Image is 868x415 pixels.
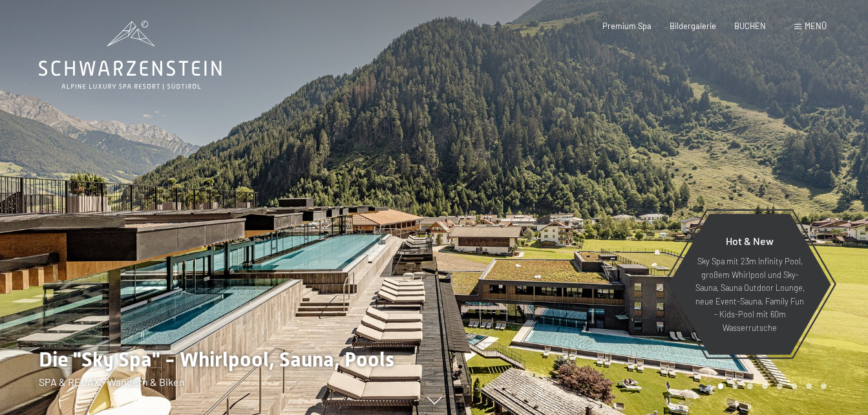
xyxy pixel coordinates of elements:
div: Carousel Page 7 [806,383,812,389]
div: Carousel Page 3 [747,383,753,389]
div: Carousel Page 1 (Current Slide) [718,383,724,389]
span: Hot & New [726,235,774,247]
p: Sky Spa mit 23m Infinity Pool, großem Whirlpool und Sky-Sauna, Sauna Outdoor Lounge, neue Event-S... [693,255,806,334]
a: Hot & New Sky Spa mit 23m Infinity Pool, großem Whirlpool und Sky-Sauna, Sauna Outdoor Lounge, ne... [668,213,832,356]
div: Carousel Page 2 [732,383,738,389]
div: Carousel Page 4 [762,383,768,389]
a: Bildergalerie [670,21,716,31]
span: Menü [805,21,827,31]
div: Carousel Page 5 [777,383,783,389]
a: Premium Spa [602,21,651,31]
a: BUCHEN [734,21,766,31]
div: Carousel Page 8 [821,383,827,389]
div: Carousel Pagination [714,383,827,389]
div: Carousel Page 6 [792,383,798,389]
